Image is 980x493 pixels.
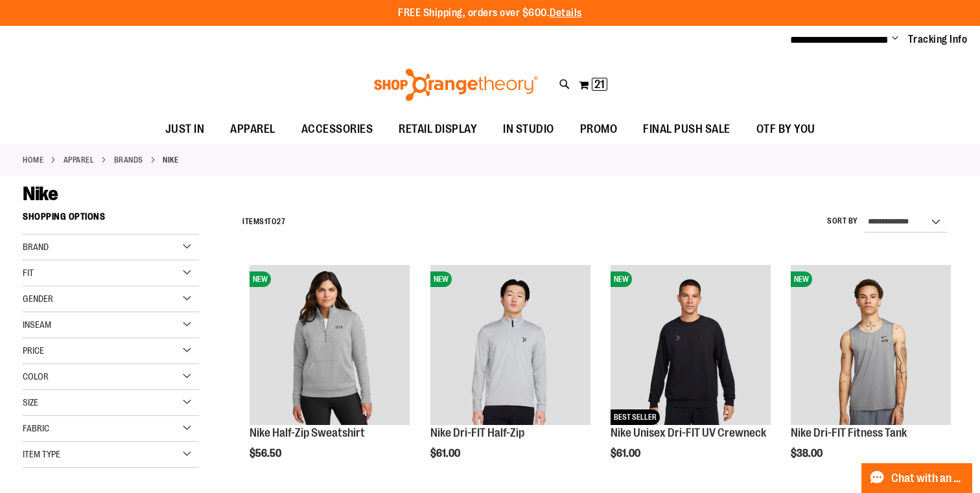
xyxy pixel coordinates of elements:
[372,69,540,101] img: Shop Orangetheory
[277,217,285,226] span: 27
[611,265,771,427] a: Nike Unisex Dri-FIT UV CrewneckNEWBEST SELLER
[64,154,95,166] a: APPAREL
[611,265,771,425] img: Nike Unisex Dri-FIT UV Crewneck
[163,154,178,166] strong: Nike
[165,115,205,144] span: JUST IN
[242,212,285,232] h2: Items to
[23,423,49,433] span: Fabric
[399,115,477,144] span: RETAIL DISPLAY
[611,409,660,425] span: BEST SELLER
[891,472,964,485] span: Chat with an Expert
[23,449,60,459] span: Item Type
[908,32,968,47] a: Tracking Info
[23,319,51,330] span: Inseam
[791,265,951,427] a: Nike Dri-FIT Fitness TankNEW
[756,115,815,144] span: OTF BY YOU
[784,258,957,492] div: product
[791,271,812,287] span: NEW
[250,265,410,425] img: Nike Half-Zip Sweatshirt
[230,115,275,144] span: APPAREL
[398,6,582,21] p: FREE Shipping, orders over $600.
[23,293,53,304] span: Gender
[604,258,777,492] div: product
[861,463,973,493] button: Chat with an Expert
[23,205,199,235] strong: Shopping Options
[23,183,58,205] span: Nike
[550,7,582,19] a: Details
[611,426,766,439] a: Nike Unisex Dri-FIT UV Crewneck
[23,371,49,382] span: Color
[430,448,462,459] span: $61.00
[264,217,268,226] span: 1
[791,265,951,425] img: Nike Dri-FIT Fitness Tank
[580,115,618,144] span: PROMO
[791,426,907,439] a: Nike Dri-FIT Fitness Tank
[250,448,283,459] span: $56.50
[23,397,38,407] span: Size
[301,115,373,144] span: ACCESSORIES
[114,154,143,166] a: BRANDS
[243,258,416,492] div: product
[23,154,43,166] a: Home
[611,271,632,287] span: NEW
[250,265,410,427] a: Nike Half-Zip SweatshirtNEW
[23,345,44,356] span: Price
[430,265,590,427] a: Nike Dri-FIT Half-ZipNEW
[503,115,554,144] span: IN STUDIO
[892,33,898,46] button: Account menu
[791,448,824,459] span: $38.00
[23,268,34,278] span: Fit
[430,271,452,287] span: NEW
[250,271,271,287] span: NEW
[611,448,642,459] span: $61.00
[250,426,365,439] a: Nike Half-Zip Sweatshirt
[424,258,597,492] div: product
[827,216,858,227] label: Sort By
[594,78,605,91] span: 21
[430,265,590,425] img: Nike Dri-FIT Half-Zip
[643,115,730,144] span: FINAL PUSH SALE
[430,426,524,439] a: Nike Dri-FIT Half-Zip
[23,242,49,252] span: Brand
